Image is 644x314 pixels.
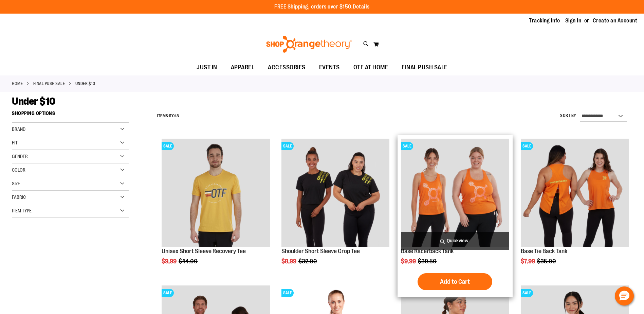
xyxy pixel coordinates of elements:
[401,248,454,255] a: Base Racerback Tank
[162,142,174,150] span: SALE
[560,113,576,119] label: Sort By
[312,60,347,75] a: EVENTS
[593,17,638,24] a: Create an Account
[179,258,199,265] span: $44.00
[162,139,270,248] a: Product image for Unisex Short Sleeve Recovery TeeSALE
[12,126,25,132] span: Brand
[281,139,389,247] img: Product image for Shoulder Short Sleeve Crop Tee
[529,17,560,24] a: Tracking Info
[12,181,20,186] span: Size
[197,60,217,75] span: JUST IN
[162,258,178,265] span: $9.99
[353,60,388,75] span: OTF AT HOME
[281,289,294,297] span: SALE
[418,273,492,290] button: Add to Cart
[401,139,509,247] img: Product image for Base Racerback Tank
[75,81,95,87] strong: Under $10
[521,142,533,150] span: SALE
[12,95,55,107] span: Under $10
[521,139,629,248] a: Product image for Base Tie Back TankSALE
[190,60,224,75] a: JUST IN
[401,139,509,248] a: Product image for Base Racerback TankSALE
[12,154,28,159] span: Gender
[268,60,306,75] span: ACCESSORIES
[615,286,634,306] button: Hello, have a question? Let’s chat.
[565,17,582,24] a: Sign In
[281,248,360,255] a: Shoulder Short Sleeve Crop Tee
[521,248,567,255] a: Base Tie Back Tank
[12,194,26,200] span: Fabric
[261,60,312,75] a: ACCESSORIES
[418,258,438,265] span: $39.50
[298,258,318,265] span: $32.00
[278,135,393,282] div: product
[537,258,557,265] span: $35.00
[157,111,179,121] h2: Items to
[521,289,533,297] span: SALE
[12,208,32,213] span: Item Type
[521,258,536,265] span: $7.99
[231,60,255,75] span: APPAREL
[353,4,370,10] a: Details
[158,135,273,282] div: product
[402,60,447,75] span: FINAL PUSH SALE
[265,36,353,53] img: Shop Orangetheory
[168,114,170,118] span: 1
[395,60,454,75] a: FINAL PUSH SALE
[401,142,413,150] span: SALE
[398,135,512,297] div: product
[281,258,297,265] span: $8.99
[281,139,389,248] a: Product image for Shoulder Short Sleeve Crop TeeSALE
[12,140,18,145] span: Fit
[33,81,65,87] a: FINAL PUSH SALE
[347,60,395,75] a: OTF AT HOME
[12,107,129,123] strong: Shopping Options
[162,248,246,255] a: Unisex Short Sleeve Recovery Tee
[281,142,294,150] span: SALE
[224,60,261,75] a: APPAREL
[175,114,179,118] span: 18
[274,3,370,11] p: FREE Shipping, orders over $150.
[401,258,417,265] span: $9.99
[517,135,632,282] div: product
[12,167,25,173] span: Color
[12,81,23,87] a: Home
[401,232,509,250] a: Quickview
[521,139,629,247] img: Product image for Base Tie Back Tank
[319,60,340,75] span: EVENTS
[162,289,174,297] span: SALE
[440,278,470,285] span: Add to Cart
[162,139,270,247] img: Product image for Unisex Short Sleeve Recovery Tee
